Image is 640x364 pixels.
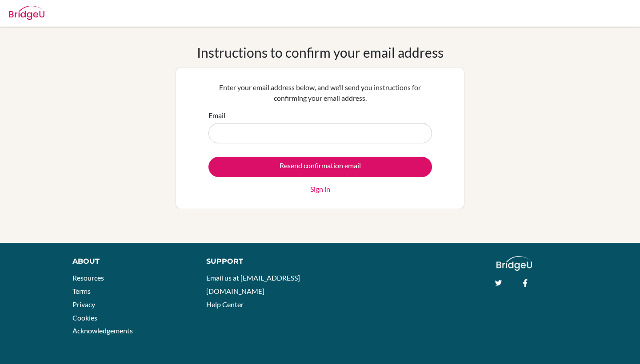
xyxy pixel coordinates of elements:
[310,184,330,194] a: Sign in
[208,157,432,177] input: Resend confirmation email
[496,256,532,271] img: logo_white@2x-f4f0deed5e89b7ecb1c2cc34c3e3d731f90f0f143d5ea2071677605dd97b5244.png
[72,256,186,267] div: About
[72,273,104,282] a: Resources
[9,6,44,20] img: Bridge-U
[72,287,91,295] a: Terms
[208,82,432,103] p: Enter your email address below, and we’ll send you instructions for confirming your email address.
[197,44,444,60] h1: Instructions to confirm your email address
[72,313,97,322] a: Cookies
[208,110,225,121] label: Email
[206,273,300,295] a: Email us at [EMAIL_ADDRESS][DOMAIN_NAME]
[206,300,244,309] a: Help Center
[206,256,311,267] div: Support
[72,326,133,335] a: Acknowledgements
[72,300,95,309] a: Privacy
